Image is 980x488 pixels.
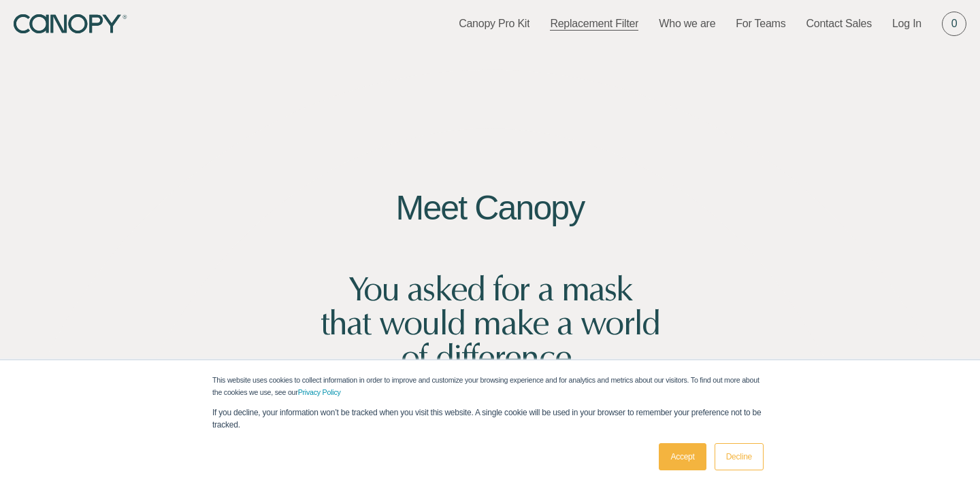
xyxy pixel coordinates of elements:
h2: Meet Canopy [310,191,670,225]
p: If you decline, your information won’t be tracked when you visit this website. A single cookie wi... [212,406,768,431]
h2: You asked for a mask that would make a world of difference. Together, we made it. [310,239,670,408]
a: Accept [659,443,706,470]
a: Log In [892,16,921,31]
a: Privacy Policy [298,388,341,396]
a: Decline [715,443,764,470]
a: For Teams [736,16,785,31]
a: Canopy Pro Kit [459,16,529,31]
a: Contact Sales [806,16,872,31]
a: 0 [942,12,966,36]
a: Who we are [659,16,715,31]
span: 0 [951,16,958,31]
span: This website uses cookies to collect information in order to improve and customize your browsing ... [212,376,759,396]
a: Replacement Filter [550,16,638,31]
